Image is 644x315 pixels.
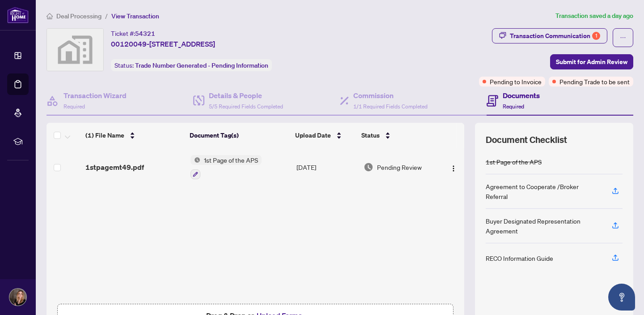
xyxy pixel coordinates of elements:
[556,55,627,69] span: Submit for Admin Review
[559,77,630,86] span: Pending Trade to be sent
[486,216,601,236] div: Buyer Designated Representation Agreement
[503,103,524,110] span: Required
[490,77,542,86] span: Pending to Invoice
[111,39,215,49] span: 00120049-[STREET_ADDRESS]
[135,30,155,38] span: 54321
[377,162,422,172] span: Pending Review
[47,13,53,19] span: home
[186,123,292,148] th: Document Tag(s)
[47,29,103,71] img: svg%3e
[209,103,283,110] span: 5/5 Required Fields Completed
[510,29,600,43] div: Transaction Communication
[486,134,567,146] span: Document Checklist
[486,181,601,201] div: Agreement to Cooperate /Broker Referral
[620,35,626,41] span: ellipsis
[364,162,373,172] img: Document Status
[191,155,200,165] img: Status Icon
[592,32,600,40] div: 1
[492,28,607,43] button: Transaction Communication1
[503,90,540,101] h4: Documents
[82,123,186,148] th: (1) File Name
[361,130,380,140] span: Status
[111,28,155,39] div: Ticket #:
[111,12,159,20] span: View Transaction
[135,61,268,69] span: Trade Number Generated - Pending Information
[111,59,272,71] div: Status:
[7,7,29,23] img: logo
[555,11,633,21] article: Transaction saved a day ago
[9,289,26,306] img: Profile Icon
[293,148,360,186] td: [DATE]
[608,284,635,311] button: Open asap
[56,12,102,20] span: Deal Processing
[85,162,144,173] span: 1stpagemt49.pdf
[191,155,262,179] button: Status Icon1st Page of the APS
[292,123,358,148] th: Upload Date
[550,54,633,69] button: Submit for Admin Review
[105,11,108,21] li: /
[64,103,85,110] span: Required
[486,253,553,263] div: RECO Information Guide
[64,90,127,101] h4: Transaction Wizard
[446,160,461,174] button: Logo
[358,123,438,148] th: Status
[353,103,428,110] span: 1/1 Required Fields Completed
[450,165,457,172] img: Logo
[295,130,331,140] span: Upload Date
[85,130,124,140] span: (1) File Name
[353,90,428,101] h4: Commission
[209,90,283,101] h4: Details & People
[200,155,262,165] span: 1st Page of the APS
[486,157,542,167] div: 1st Page of the APS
